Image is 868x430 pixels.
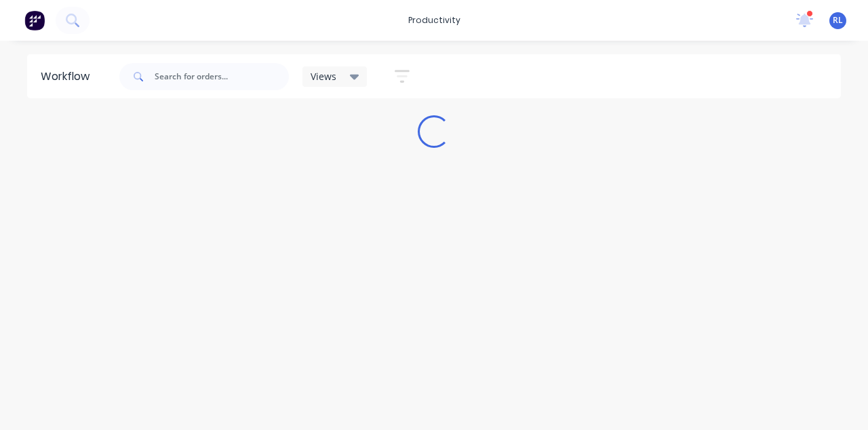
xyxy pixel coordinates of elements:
input: Search for orders... [155,63,289,90]
span: Views [311,69,336,83]
div: Workflow [41,69,96,85]
img: Factory [24,10,45,31]
div: productivity [401,10,467,31]
span: RL [833,14,843,26]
